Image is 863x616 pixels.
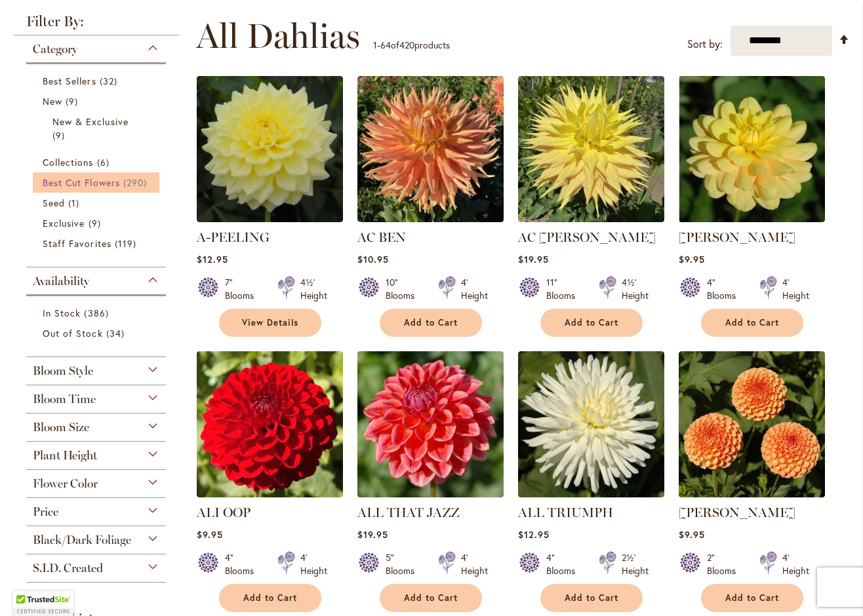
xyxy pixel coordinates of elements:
[300,551,327,577] div: 4' Height
[518,528,550,541] span: $12.95
[380,39,391,51] span: 64
[518,76,664,222] img: AC Jeri
[43,155,153,169] a: Collections
[33,505,58,519] span: Price
[725,592,779,604] span: Add to Cart
[89,216,104,230] span: 9
[43,326,153,340] a: Out of Stock 34
[43,327,103,339] span: Out of Stock
[219,309,321,337] a: View Details
[43,197,65,209] span: Seed
[679,488,825,500] a: AMBER QUEEN
[10,569,47,606] iframe: Launch Accessibility Center
[33,274,89,288] span: Availability
[373,39,377,51] span: 1
[518,253,549,265] span: $19.95
[197,76,343,222] img: A-Peeling
[546,551,583,577] div: 4" Blooms
[123,176,150,189] span: 290
[196,16,360,56] span: All Dahlias
[679,212,825,225] a: AHOY MATEY
[197,253,228,265] span: $12.95
[404,592,458,604] span: Add to Cart
[52,115,129,128] span: New & Exclusive
[357,212,504,225] a: AC BEN
[373,35,450,56] p: - of products
[13,14,179,35] strong: Filter By:
[357,488,504,500] a: ALL THAT JAZZ
[33,364,93,378] span: Bloom Style
[518,229,656,245] a: AC [PERSON_NAME]
[725,317,779,328] span: Add to Cart
[518,505,613,520] a: ALL TRIUMPH
[115,237,140,250] span: 119
[782,276,809,302] div: 4' Height
[518,212,664,225] a: AC Jeri
[357,229,406,245] a: AC BEN
[380,309,482,337] button: Add to Cart
[782,551,809,577] div: 4' Height
[43,237,111,250] span: Staff Favorites
[197,229,270,245] a: A-PEELING
[43,95,62,107] span: New
[386,551,422,577] div: 5" Blooms
[380,584,482,612] button: Add to Cart
[43,217,85,229] span: Exclusive
[622,276,649,302] div: 4½' Height
[100,74,121,88] span: 32
[43,307,81,319] span: In Stock
[43,176,153,189] a: Best Cut Flowers
[679,505,795,520] a: [PERSON_NAME]
[43,196,153,210] a: Seed
[300,276,327,302] div: 4½' Height
[518,488,664,500] a: ALL TRIUMPH
[386,276,422,302] div: 10" Blooms
[84,306,111,320] span: 386
[540,309,643,337] button: Add to Cart
[404,317,458,328] span: Add to Cart
[197,488,343,500] a: ALI OOP
[679,253,705,265] span: $9.95
[33,420,89,434] span: Bloom Size
[43,237,153,250] a: Staff Favorites
[225,551,262,577] div: 4" Blooms
[357,505,460,520] a: ALL THAT JAZZ
[687,32,723,56] label: Sort by:
[219,584,321,612] button: Add to Cart
[701,309,803,337] button: Add to Cart
[679,528,705,541] span: $9.95
[242,317,298,328] span: View Details
[43,306,153,320] a: In Stock 386
[52,128,68,142] span: 9
[33,448,97,463] span: Plant Height
[33,561,103,575] span: S.I.D. Created
[106,326,128,340] span: 34
[679,351,825,497] img: AMBER QUEEN
[43,156,94,168] span: Collections
[197,212,343,225] a: A-Peeling
[399,39,414,51] span: 420
[707,276,744,302] div: 4" Blooms
[68,196,83,210] span: 1
[357,351,504,497] img: ALL THAT JAZZ
[679,229,795,245] a: [PERSON_NAME]
[66,94,81,108] span: 9
[565,592,618,604] span: Add to Cart
[679,76,825,222] img: AHOY MATEY
[540,584,643,612] button: Add to Cart
[43,74,153,88] a: Best Sellers
[701,584,803,612] button: Add to Cart
[518,351,664,497] img: ALL TRIUMPH
[357,528,388,541] span: $19.95
[357,76,504,222] img: AC BEN
[33,476,98,491] span: Flower Color
[43,216,153,230] a: Exclusive
[43,94,153,108] a: New
[707,551,744,577] div: 2" Blooms
[461,551,488,577] div: 4' Height
[33,533,131,547] span: Black/Dark Foliage
[461,276,488,302] div: 4' Height
[622,551,649,577] div: 2½' Height
[33,42,77,56] span: Category
[197,505,251,520] a: ALI OOP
